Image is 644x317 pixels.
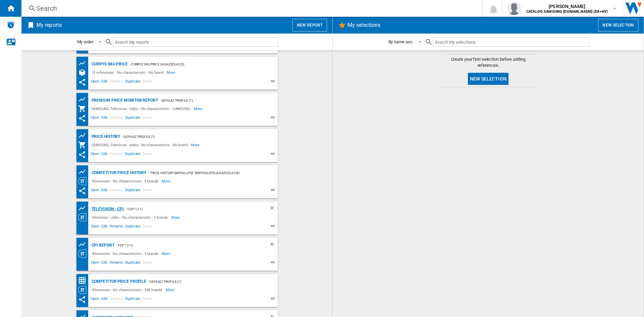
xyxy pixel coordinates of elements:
[78,168,90,176] div: Product prices grid
[526,9,608,14] b: CATALOG SAMSUNG [DOMAIN_NAME] (DA+AV)
[109,259,124,267] span: Rename
[78,78,86,86] ng-md-icon: This report has been shared with you
[142,223,153,231] span: Share
[598,19,638,32] button: New selection
[90,114,101,122] span: Open
[162,250,171,258] span: More
[100,259,109,267] span: Edit
[100,296,109,304] span: Edit
[441,56,535,68] span: Create your first selection before adding references.
[109,114,124,122] span: Rename
[109,296,124,304] span: Rename
[78,105,90,113] div: My Assortment
[142,78,153,86] span: Share
[166,286,175,294] span: More
[78,213,90,221] div: Category View
[78,276,90,285] div: Price Matrix
[526,3,608,10] span: [PERSON_NAME]
[507,2,521,15] img: profile.jpg
[90,177,162,185] div: Televisions - No characteristic - 4 brands
[78,286,90,294] div: Category View
[124,205,256,213] div: - Top 7 (11)
[78,296,86,304] ng-md-icon: This report has been shared with you
[36,4,465,13] div: Search
[120,133,264,141] div: - Default profile (1)
[78,204,90,212] div: Product prices grid
[35,19,63,32] h2: My reports
[90,187,101,195] span: Open
[78,187,86,195] ng-md-icon: This report has been shared with you
[100,114,109,122] span: Edit
[109,151,124,159] span: Rename
[142,151,153,159] span: Share
[146,169,264,177] div: - "Price History (mphillips)" (mephillips) (agazzola) (8)
[90,141,191,149] div: SAMSUNG:Television - video - No characteristic - No brand
[78,250,90,258] div: Category View
[90,241,114,250] div: CPI Report
[109,78,124,86] span: Rename
[124,296,142,304] span: Duplicate
[142,296,153,304] span: Share
[90,151,101,159] span: Open
[78,131,90,140] div: Product prices grid
[146,277,264,286] div: - Default profile (1)
[90,277,147,286] div: Competitor Price Profile
[109,187,124,195] span: Rename
[90,223,101,231] span: Open
[90,133,120,141] div: Price History
[124,78,142,86] span: Duplicate
[90,250,162,258] div: Televisions - No characteristic - 3 brands
[158,96,264,105] div: - Default profile (1)
[128,60,264,68] div: - currys sku price (agazzola) (3)
[142,187,153,195] span: Share
[269,241,278,250] div: Delete
[162,177,171,185] span: More
[90,169,147,177] div: Competitor Price History
[90,286,166,294] div: Televisions - No characteristic - 298 brands
[388,39,414,44] div: By name asc.
[171,213,181,221] span: More
[7,21,15,29] img: alerts-logo.svg
[90,105,194,113] div: SAMSUNG:Television - video - No characteristic - SAMSUNG
[78,95,90,104] div: Product prices grid
[77,39,93,44] div: My order
[78,141,90,149] div: My Assortment
[433,38,589,47] input: Search My selections
[194,105,204,113] span: More
[100,187,109,195] span: Edit
[90,60,128,68] div: Currys sku price
[90,78,101,86] span: Open
[167,68,176,76] span: More
[90,96,158,105] div: premium price monitor report
[78,68,90,76] div: References
[292,19,327,32] button: New report
[90,213,171,221] div: Television - video - No characteristic - 3 brands
[90,205,124,213] div: Television - CPI
[78,114,86,122] ng-md-icon: This report has been shared with you
[124,151,142,159] span: Duplicate
[142,114,153,122] span: Share
[113,38,278,47] input: Search My reports
[78,151,86,159] ng-md-icon: This report has been shared with you
[90,259,101,267] span: Open
[109,223,124,231] span: Rename
[124,259,142,267] span: Duplicate
[124,114,142,122] span: Duplicate
[346,19,382,32] h2: My selections
[90,68,167,76] div: 13 references - No characteristic - No brand
[78,240,90,249] div: Product prices grid
[90,296,101,304] span: Open
[191,141,201,149] span: More
[468,73,508,85] button: New selection
[124,223,142,231] span: Duplicate
[100,78,109,86] span: Edit
[142,259,153,267] span: Share
[114,241,256,250] div: - Top 7 (11)
[100,223,109,231] span: Edit
[269,205,278,213] div: Delete
[124,187,142,195] span: Duplicate
[78,177,90,185] div: Category View
[78,59,90,67] div: Product prices grid
[100,151,109,159] span: Edit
